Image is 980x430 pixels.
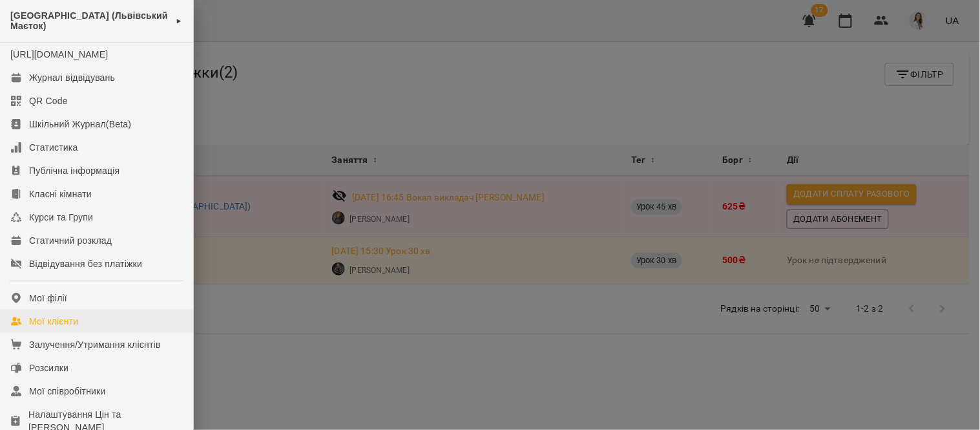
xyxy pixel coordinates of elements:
div: Курси та Групи [29,211,93,224]
div: Залучення/Утримання клієнтів [29,338,161,351]
div: Мої співробітники [29,385,106,398]
div: Мої філії [29,292,67,305]
div: Класні кімнати [29,188,92,200]
div: Шкільний Журнал(Beta) [29,118,131,131]
div: Статичний розклад [29,234,112,247]
div: Публічна інформація [29,164,120,177]
a: [URL][DOMAIN_NAME] [10,49,108,59]
div: Розсилки [29,361,68,374]
div: Журнал відвідувань [29,71,115,84]
div: QR Code [29,94,68,107]
div: Відвідування без платіжки [29,257,142,270]
div: Статистика [29,141,78,154]
span: ► [176,16,183,26]
div: Мої клієнти [29,315,78,328]
span: [GEOGRAPHIC_DATA] (Львівський Маєток) [10,10,169,32]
